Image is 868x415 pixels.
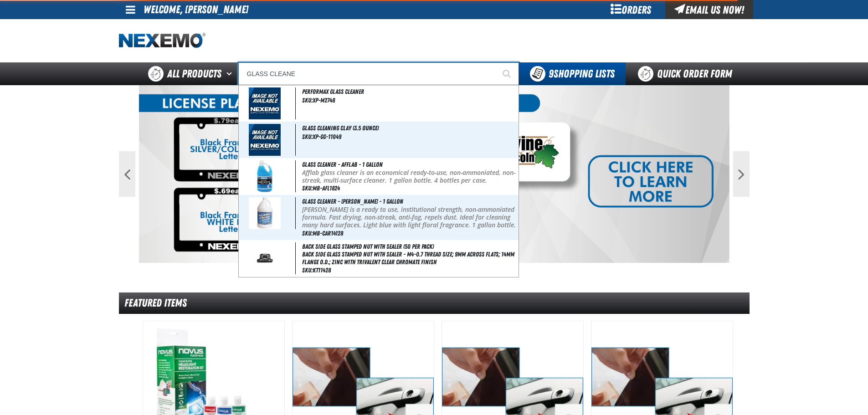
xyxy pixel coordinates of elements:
button: Start Searching [496,62,519,85]
span: SKU:XP-M2748 [302,97,335,104]
span: Glass Cleaner - [PERSON_NAME] - 1 Gallon [302,198,404,205]
div: Featured Items [119,292,750,314]
img: 5b11580da8b34143613499-kt11428.jpg [249,242,281,274]
a: Quick Order Form [626,62,749,85]
span: SKU:MB-AFL1824 [302,184,340,192]
input: Search [238,62,519,85]
span: Glass Cleaner - Afflab - 1 Gallon [302,161,383,168]
button: Previous [119,151,135,197]
img: missing_image.jpg [249,87,281,119]
p: [PERSON_NAME] is a ready to use, institutional strength, non-ammoniated formula. Fast drying, non... [302,206,517,236]
span: Back Side Glass Stamped Nut with Sealer (50 per pack) [302,243,434,250]
button: You have 9 Shopping Lists. Open to view details [519,62,626,85]
p: Afflab glass cleaner is an economical ready-to-use, non-ammoniated, non-streak, multi-surface cle... [302,169,517,184]
img: Nexemo logo [119,33,205,49]
span: Glass Cleaning Clay (3.5 ounce) [302,124,379,132]
span: Back Side Glass Stamped Nut with Sealer - M4-0.7 Thread Size; 9mm Across Flats; 14mm Flange O.D.;... [302,251,517,266]
span: Performax Glass Cleaner [302,88,364,95]
span: Shopping Lists [549,67,615,80]
img: 5b11587d7dd78305952399-winda-shine-glass-cleaner-1-gallon_2.jpg [249,197,281,229]
img: LP Frames-Inserts [139,85,729,263]
button: Open All Products pages [223,62,238,85]
img: missing_image.jpg [249,124,281,156]
img: 5b11587d57a54404200121-afflab-glass-cleaner-1-gallon_2.jpg [249,160,281,192]
span: SKU:XP-GG-11049 [302,133,341,140]
span: SKU:MB-CAR14128 [302,230,343,237]
strong: 9 [549,67,554,80]
span: All Products [167,66,221,82]
button: Next [733,151,750,197]
span: SKU:KT11428 [302,266,331,274]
